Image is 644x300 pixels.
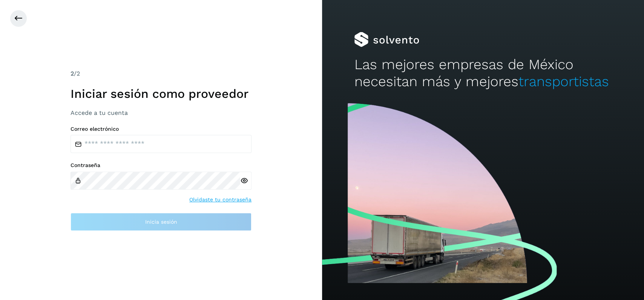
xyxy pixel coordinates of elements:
[71,213,251,231] button: Inicia sesión
[71,70,74,77] span: 2
[189,196,251,204] a: Olvidaste tu contraseña
[354,56,612,90] h2: Las mejores empresas de México necesitan más y mejores
[71,69,251,78] div: /2
[71,109,251,116] h3: Accede a tu cuenta
[71,162,251,169] label: Contraseña
[145,219,177,224] span: Inicia sesión
[71,87,251,101] h1: Iniciar sesión como proveedor
[71,126,251,132] label: Correo electrónico
[518,73,609,90] span: transportistas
